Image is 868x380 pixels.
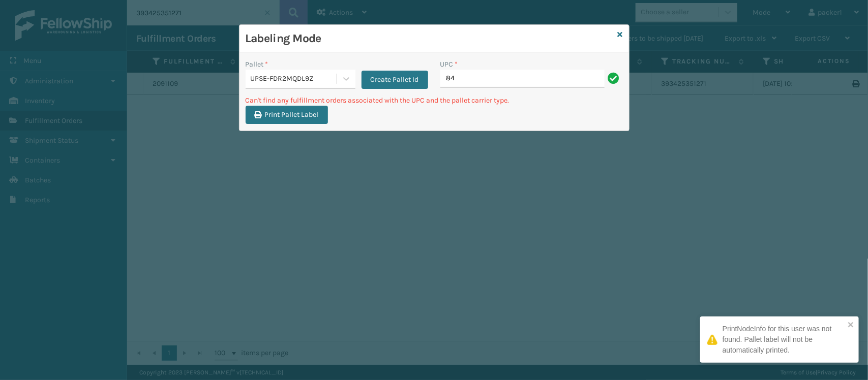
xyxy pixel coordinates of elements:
[440,59,458,70] label: UPC
[246,95,623,106] p: Can't find any fulfillment orders associated with the UPC and the pallet carrier type.
[848,321,855,330] button: close
[246,59,268,70] label: Pallet
[246,106,328,124] button: Print Pallet Label
[246,31,614,46] h3: Labeling Mode
[362,71,428,89] button: Create Pallet Id
[723,324,845,356] div: PrintNodeInfo for this user was not found. Pallet label will not be automatically printed.
[251,74,338,84] div: UPSE-FDR2MQDL9Z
